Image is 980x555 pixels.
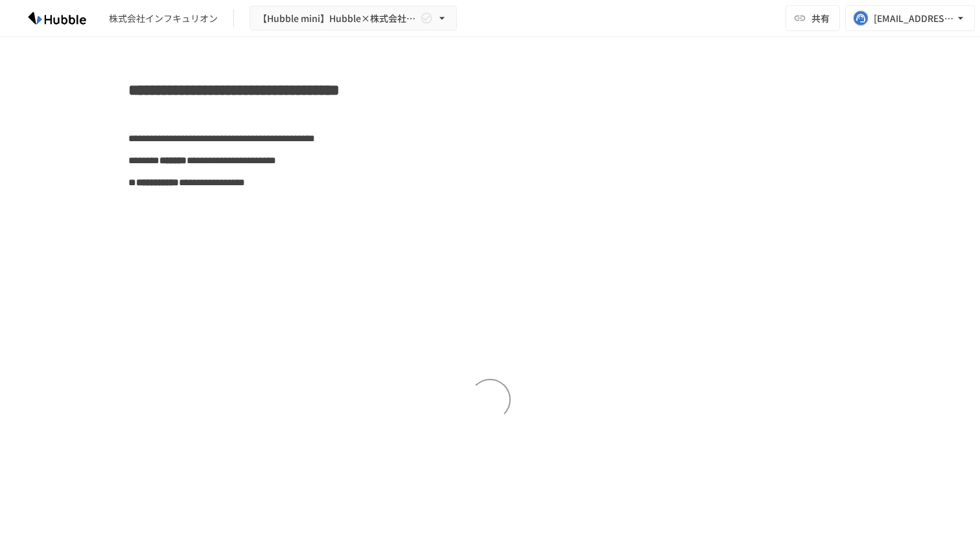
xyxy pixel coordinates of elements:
button: 共有 [786,5,840,31]
div: [EMAIL_ADDRESS][DOMAIN_NAME] [874,10,954,27]
button: 【Hubble mini】Hubble×株式会社インフキュリオン オンボーディングプロジェクト [250,6,457,31]
div: 株式会社インフキュリオン [109,12,218,25]
img: HzDRNkGCf7KYO4GfwKnzITak6oVsp5RHeZBEM1dQFiQ [16,8,99,28]
span: 共有 [811,11,830,25]
span: 【Hubble mini】Hubble×株式会社インフキュリオン オンボーディングプロジェクト [258,10,417,27]
button: [EMAIL_ADDRESS][DOMAIN_NAME] [845,5,975,31]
